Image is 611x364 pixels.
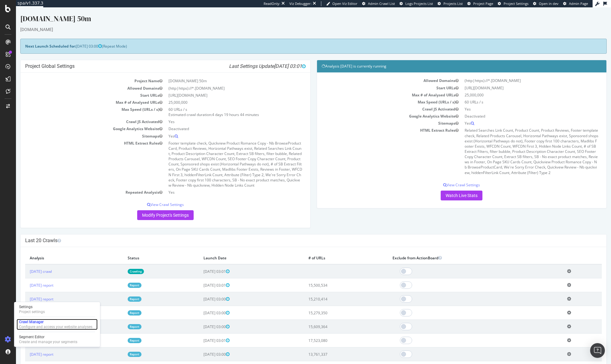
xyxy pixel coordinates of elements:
a: [DATE] report [14,275,37,281]
span: [DATE] 03:00 [188,317,214,322]
td: HTML Extract Rules [9,132,149,181]
h4: Last 20 Crawls [9,230,586,236]
a: Watch Live Stats [425,183,466,193]
th: Status [107,244,183,257]
td: Related Searches Link Count, Product Count, Product Reviews, Footer template check, Related Produ... [446,119,586,168]
div: [DOMAIN_NAME] 50m [4,6,591,19]
span: Admin Page [569,1,588,6]
span: [DATE] 03:01 [188,275,214,281]
span: Projects List [443,1,463,6]
th: Exclude from ActionBoard [372,244,547,257]
td: Crawl JS Activated [9,111,149,118]
a: Segment EditorCreate and manage your segments [17,334,98,345]
a: Open in dev [533,1,559,6]
td: 15,609,364 [288,312,372,326]
div: Segment Editor [19,335,77,339]
td: Max # of Analysed URLs [9,91,149,99]
td: Yes [149,181,290,188]
td: Repeated Analysis [9,181,149,188]
div: Create and manage your segments [19,339,77,344]
th: # of URLs [288,244,372,257]
a: Report [112,275,126,281]
td: 13,761,337 [288,340,372,354]
span: Project Settings [504,1,528,6]
td: Yes [446,112,586,119]
td: Yes [446,98,586,105]
td: 15,500,534 [288,271,372,285]
td: Crawl JS Activated [306,98,446,105]
td: 25,000,000 [446,84,586,91]
td: Allowed Domains [306,70,446,77]
td: Google Analytics Website [306,105,446,112]
td: Footer template check, Quickview Product Romance Copy - Nb BrowseProductCard, Product Reviews, Ho... [149,132,290,181]
div: [DOMAIN_NAME] [4,19,591,25]
td: 15,210,414 [288,285,372,299]
a: [DATE] report [14,317,37,322]
td: Sitemaps [9,125,149,132]
td: Sitemaps [306,112,446,119]
h4: Analysis [DATE] is currently running [306,56,586,62]
p: View Crawl Settings [306,175,586,180]
td: [URL][DOMAIN_NAME] [446,77,586,84]
span: [DATE] 03:01 [258,56,290,62]
span: [DATE] 03:00 [60,36,86,41]
td: 60 URLs / s [446,91,586,98]
a: SettingsProject settings [17,304,98,315]
div: Viz Debugger: [289,1,311,6]
a: Report [112,303,126,308]
span: [DATE] 03:01 [188,331,214,336]
td: 17,523,080 [288,326,372,340]
td: Start URLs [306,77,446,84]
td: Max # of Analysed URLs [306,84,446,91]
div: Crawl Manager [19,319,92,324]
a: Modify Project's Settings [121,203,178,213]
a: Crawling [112,261,128,267]
td: Allowed Domains [9,77,149,84]
span: Logs Projects List [405,1,433,6]
td: Deactivated [149,118,290,125]
p: View Crawl Settings [9,195,290,200]
a: Project Page [467,1,493,6]
span: [DATE] 03:00 [188,344,214,350]
div: Open Intercom Messenger [590,343,605,358]
td: 15,279,350 [288,299,372,312]
div: Project settings [19,309,45,314]
span: 4 days 19 hours 44 minutes [196,105,243,110]
td: 25,000,000 [149,91,290,99]
span: [DATE] 03:00 [188,303,214,308]
th: Launch Date [183,244,288,257]
a: Report [112,317,126,322]
div: ReadOnly: [264,1,280,6]
span: Project Page [473,1,493,6]
h4: Project Global Settings [9,56,290,62]
td: [URL][DOMAIN_NAME] [149,84,290,91]
a: Crawl ManagerConfigure and access your website analyses [17,319,98,330]
a: Admin Crawl List [362,1,395,6]
i: Last Settings Update [213,56,290,62]
a: Projects List [438,1,463,6]
span: [DATE] 03:01 [188,261,214,267]
a: Project Settings [498,1,528,6]
a: Report [112,289,126,294]
span: Open in dev [539,1,559,6]
td: Max Speed (URLs / s) [9,99,149,111]
td: 60 URLs / s Estimated crawl duration: [149,99,290,111]
a: [DATE] report [14,331,37,336]
a: Report [112,344,126,350]
a: Report [112,331,126,336]
div: Settings [19,304,45,309]
span: Open Viz Editor [332,1,358,6]
span: [DATE] 03:00 [188,289,214,294]
strong: Next Launch Scheduled for: [9,36,60,41]
a: [DATE] report [14,344,37,350]
td: Yes [149,111,290,118]
div: (Repeat Mode) [4,31,591,46]
td: Deactivated [446,105,586,112]
td: HTML Extract Rules [306,119,446,168]
td: Start URLs [9,84,149,91]
a: [DATE] crawl [14,261,36,267]
a: [DATE] report [14,303,37,308]
a: Open Viz Editor [326,1,358,6]
span: Admin Crawl List [368,1,395,6]
a: Logs Projects List [400,1,433,6]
